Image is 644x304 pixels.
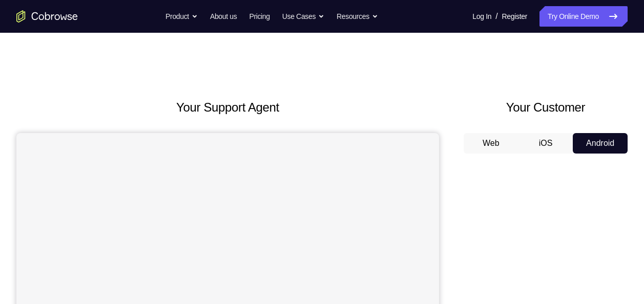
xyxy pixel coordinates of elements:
a: Log In [472,6,491,27]
button: Web [464,133,518,154]
a: Register [502,6,527,27]
button: iOS [518,133,573,154]
a: Pricing [249,6,269,27]
a: About us [210,6,237,27]
span: / [495,10,497,23]
button: Use Cases [282,6,324,27]
button: Android [573,133,628,154]
button: Product [165,6,198,27]
button: Resources [337,6,378,27]
h2: Your Support Agent [16,98,439,117]
a: Try Online Demo [539,6,628,27]
a: Go to the home page [16,10,78,23]
h2: Your Customer [464,98,628,117]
